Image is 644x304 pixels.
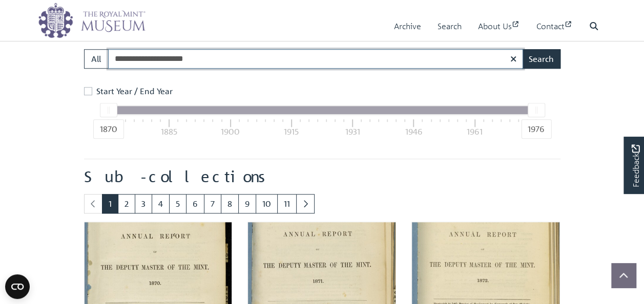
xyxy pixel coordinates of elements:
[5,274,30,299] button: Open CMP widget
[438,12,462,41] a: Search
[152,194,170,213] a: Goto page 4
[221,194,239,213] a: Goto page 8
[135,194,152,213] a: Goto page 3
[345,125,360,138] div: 1931
[238,194,256,213] a: Goto page 9
[629,145,641,187] span: Feedback
[204,194,221,213] a: Goto page 7
[38,3,146,38] img: logo_wide.png
[169,194,186,213] a: Goto page 5
[611,263,636,288] button: Scroll to top
[84,194,102,213] li: Previous page
[624,137,644,194] a: Would you like to provide feedback?
[522,49,560,69] button: Search
[284,125,299,138] div: 1915
[102,194,118,213] span: Goto page 1
[521,119,551,139] div: 1976
[221,125,240,138] div: 1900
[161,125,177,138] div: 1885
[277,194,297,213] a: Goto page 11
[84,194,560,213] nav: pagination
[93,119,123,139] div: 1870
[84,167,560,186] h2: Sub-collections
[478,12,520,41] a: About Us
[536,12,573,41] a: Contact
[296,194,315,213] a: Next page
[118,194,135,213] a: Goto page 2
[405,125,422,138] div: 1946
[256,194,278,213] a: Goto page 10
[467,125,483,138] div: 1961
[108,49,523,69] input: Search this collection...
[96,85,173,97] label: Start Year / End Year
[394,12,421,41] a: Archive
[84,49,109,69] button: All
[186,194,204,213] a: Goto page 6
